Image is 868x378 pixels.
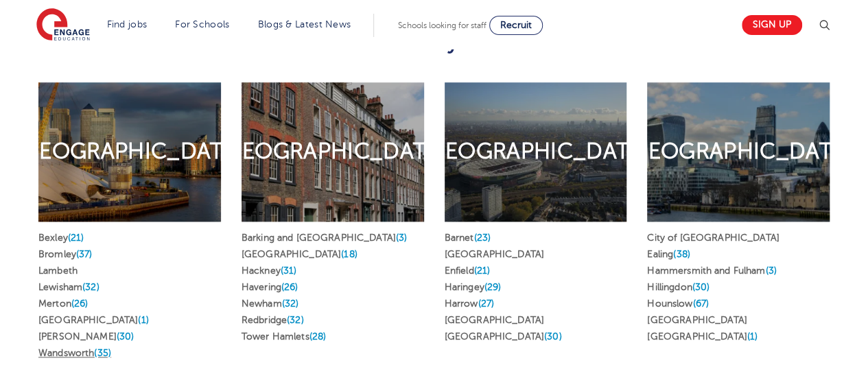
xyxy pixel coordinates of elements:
[38,331,134,342] a: [PERSON_NAME](30)
[68,233,84,243] span: (21)
[544,331,562,342] span: (30)
[341,249,357,259] span: (18)
[16,137,243,166] h2: [GEOGRAPHIC_DATA]
[742,15,802,35] a: Sign up
[242,233,408,243] a: Barking and [GEOGRAPHIC_DATA](3)
[38,265,78,276] a: Lambeth
[38,249,93,259] a: Bromley(37)
[71,298,89,309] span: (26)
[445,298,494,309] a: Harrow(27)
[242,331,326,342] a: Tower Hamlets(28)
[647,315,747,325] a: [GEOGRAPHIC_DATA]
[445,315,544,325] a: [GEOGRAPHIC_DATA]
[647,233,779,243] a: City of [GEOGRAPHIC_DATA]
[489,16,543,35] a: Recruit
[242,249,357,259] a: [GEOGRAPHIC_DATA](18)
[175,19,229,29] a: For Schools
[242,282,298,292] a: Havering(26)
[647,331,758,342] a: [GEOGRAPHIC_DATA](1)
[309,331,327,342] span: (28)
[474,265,491,276] span: (21)
[473,233,491,243] span: (23)
[82,282,99,292] span: (32)
[765,265,776,276] span: (3)
[258,19,351,29] a: Blogs & Latest News
[692,282,710,292] span: (30)
[287,315,304,325] span: (32)
[478,298,494,309] span: (27)
[242,265,297,276] a: Hackney(31)
[107,19,148,29] a: Find jobs
[117,331,134,342] span: (30)
[38,315,149,325] a: [GEOGRAPHIC_DATA](1)
[647,265,777,276] a: Hammersmith and Fulham(3)
[219,137,445,166] h2: [GEOGRAPHIC_DATA]
[445,331,562,342] a: [GEOGRAPHIC_DATA](30)
[647,282,709,292] a: Hillingdon(30)
[398,21,486,30] span: Schools looking for staff
[445,265,491,276] a: Enfield(21)
[445,233,491,243] a: Barnet(23)
[422,137,648,166] h2: [GEOGRAPHIC_DATA]
[36,8,90,43] img: Engage Education
[138,315,148,325] span: (1)
[692,298,709,309] span: (67)
[38,233,84,243] a: Bexley(21)
[747,331,758,342] span: (1)
[38,298,88,309] a: Merton(26)
[396,233,407,243] span: (3)
[242,298,298,309] a: Newham(32)
[484,282,502,292] span: (29)
[445,282,502,292] a: Haringey(29)
[281,282,298,292] span: (26)
[76,249,93,259] span: (37)
[242,315,304,325] a: Redbridge(32)
[445,249,544,259] a: [GEOGRAPHIC_DATA]
[647,298,709,309] a: Hounslow(67)
[281,265,297,276] span: (31)
[625,137,852,166] h2: [GEOGRAPHIC_DATA]
[94,348,111,358] span: (35)
[38,348,111,358] a: Wandsworth(35)
[282,298,299,309] span: (32)
[673,249,690,259] span: (38)
[647,249,690,259] a: Ealing(38)
[500,20,532,30] span: Recruit
[38,282,99,292] a: Lewisham(32)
